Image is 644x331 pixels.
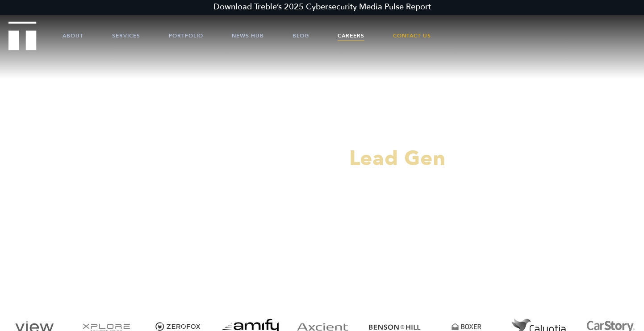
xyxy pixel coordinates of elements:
span: Lead Gen [349,145,446,173]
img: Treble logo [8,21,37,50]
a: Portfolio [169,22,203,49]
a: Contact Us [393,22,431,49]
a: News Hub [232,22,264,49]
a: Blog [293,22,309,49]
a: About [63,22,84,49]
a: Services [112,22,140,49]
a: Careers [338,22,364,49]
